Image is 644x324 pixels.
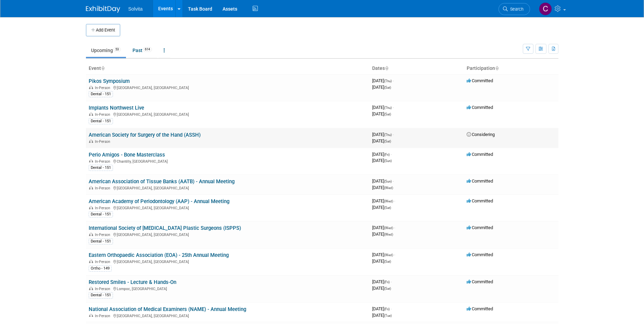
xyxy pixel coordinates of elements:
span: (Fri) [384,307,390,311]
span: In-Person [95,159,112,164]
span: - [393,132,394,137]
img: Cindy Miller [539,2,552,15]
span: 53 [113,47,121,52]
span: In-Person [95,260,112,264]
div: [GEOGRAPHIC_DATA], [GEOGRAPHIC_DATA] [89,259,367,264]
span: Committed [467,78,493,83]
span: [DATE] [372,78,394,83]
span: Search [508,7,523,12]
a: Past614 [127,44,157,57]
th: Participation [464,63,558,74]
span: (Sun) [384,179,392,183]
span: In-Person [95,206,112,210]
span: (Thu) [384,106,392,110]
span: [DATE] [372,111,391,116]
div: Dental - 151 [89,292,113,298]
a: Sort by Start Date [385,65,388,71]
span: In-Person [95,112,112,117]
span: In-Person [95,139,112,144]
span: (Sat) [384,206,391,210]
img: In-Person Event [89,159,93,163]
span: Committed [467,198,493,203]
span: Committed [467,306,493,311]
a: Upcoming53 [86,44,126,57]
div: Dental - 151 [89,238,113,245]
div: Ortho - 149 [89,265,112,272]
span: [DATE] [372,232,393,237]
span: (Wed) [384,233,393,236]
span: Committed [467,152,493,157]
img: In-Person Event [89,260,93,263]
span: (Wed) [384,253,393,257]
a: Implants Northwest Live [89,105,144,111]
div: Dental - 151 [89,91,113,97]
span: Solvita [128,6,143,12]
th: Dates [369,63,464,74]
span: - [393,105,394,110]
span: [DATE] [372,152,392,157]
img: In-Person Event [89,112,93,116]
span: (Wed) [384,226,393,230]
div: [GEOGRAPHIC_DATA], [GEOGRAPHIC_DATA] [89,232,367,237]
span: [DATE] [372,132,394,137]
a: Pikos Symposium [89,78,130,84]
span: In-Person [95,186,112,190]
span: [DATE] [372,205,391,210]
img: In-Person Event [89,139,93,143]
div: [GEOGRAPHIC_DATA], [GEOGRAPHIC_DATA] [89,85,367,90]
th: Event [86,63,369,74]
a: Restored Smiles - Lecture & Hands-On [89,279,176,285]
img: In-Person Event [89,233,93,236]
a: American Society for Surgery of the Hand (ASSH) [89,132,201,138]
span: (Sat) [384,86,391,89]
a: Sort by Event Name [101,65,104,71]
a: International Society of [MEDICAL_DATA] Plastic Surgeons (ISPPS) [89,225,241,231]
span: [DATE] [372,198,395,203]
span: (Sat) [384,260,391,263]
span: (Wed) [384,186,393,190]
span: - [394,252,395,257]
span: In-Person [95,287,112,291]
span: (Sat) [384,139,391,143]
div: Dental - 151 [89,165,113,171]
a: American Academy of Periodontology (AAP) - Annual Meeting [89,198,229,204]
span: [DATE] [372,158,392,163]
span: (Thu) [384,133,392,137]
span: [DATE] [372,225,395,230]
img: In-Person Event [89,287,93,290]
img: ExhibitDay [86,6,120,13]
span: (Sun) [384,159,392,163]
div: [GEOGRAPHIC_DATA], [GEOGRAPHIC_DATA] [89,111,367,117]
span: (Tue) [384,314,392,317]
img: In-Person Event [89,186,93,189]
span: - [394,198,395,203]
span: - [391,152,392,157]
a: American Association of Tissue Banks (AATB) - Annual Meeting [89,178,235,185]
span: [DATE] [372,279,392,284]
div: [GEOGRAPHIC_DATA], [GEOGRAPHIC_DATA] [89,185,367,190]
a: National Association of Medical Examiners (NAME) - Annual Meeting [89,306,246,312]
span: [DATE] [372,138,391,144]
span: Committed [467,178,493,184]
span: [DATE] [372,313,392,318]
span: (Sat) [384,287,391,290]
div: Dental - 151 [89,118,113,124]
a: Perio Amigos - Bone Masterclass [89,152,165,158]
span: [DATE] [372,105,394,110]
img: In-Person Event [89,314,93,317]
span: (Wed) [384,199,393,203]
a: Search [498,3,530,15]
span: [DATE] [372,185,393,190]
span: (Sat) [384,112,391,116]
span: Committed [467,279,493,284]
span: - [391,279,392,284]
span: [DATE] [372,178,394,184]
span: In-Person [95,86,112,90]
span: [DATE] [372,259,391,264]
span: 614 [143,47,152,52]
span: In-Person [95,314,112,318]
span: Considering [467,132,495,137]
img: In-Person Event [89,86,93,89]
span: (Thu) [384,79,392,83]
span: [DATE] [372,252,395,257]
